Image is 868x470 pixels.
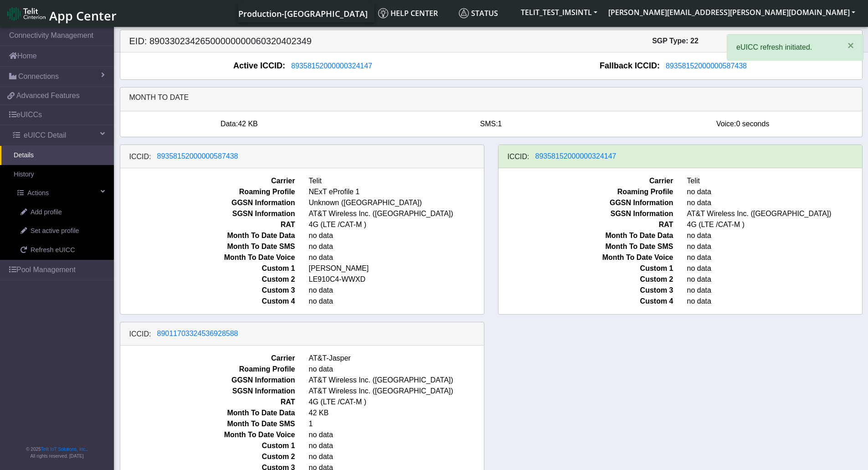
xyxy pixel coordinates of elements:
a: Refresh eUICC [7,241,114,260]
button: 89358152000000587438 [151,150,244,162]
span: Custom 3 [113,285,302,296]
span: Custom 1 [492,263,680,274]
a: Add profile [7,203,114,222]
span: Month To Date Data [113,230,302,241]
span: SGSN Information [492,208,680,219]
span: Fallback ICCID: [600,60,660,72]
span: Actions [27,188,49,198]
span: GGSN Information [492,197,680,208]
span: SMS: [480,120,498,128]
span: Month To Date Data [492,230,680,241]
span: Custom 2 [113,274,302,285]
h6: ICCID: [508,152,529,161]
span: Help center [378,8,438,18]
h6: ICCID: [129,152,151,161]
span: Set active profile [31,226,79,236]
span: Roaming Profile [113,364,302,375]
span: LE910C4-WWXD [302,274,491,285]
span: 89358152000000587438 [157,152,238,160]
span: SGSN Information [113,386,302,397]
a: Help center [375,4,455,22]
button: 89358152000000587438 [660,60,753,72]
span: Carrier [492,176,680,186]
span: Custom 3 [492,285,680,296]
span: Custom 2 [492,274,680,285]
img: knowledge.svg [378,8,388,18]
span: eUICC Detail [24,130,66,141]
span: Roaming Profile [113,186,302,197]
span: 89358152000000324147 [291,62,372,70]
span: Carrier [113,176,302,186]
span: Add profile [31,207,62,217]
span: no data [302,440,491,451]
span: 4G (LTE /CAT-M ) [302,219,491,230]
span: Custom 2 [113,451,302,462]
span: no data [302,451,491,462]
span: GGSN Information [113,197,302,208]
a: Set active profile [7,222,114,241]
span: AT&T Wireless Inc. ([GEOGRAPHIC_DATA]) [302,375,491,386]
span: [PERSON_NAME] [302,263,491,274]
span: RAT [113,219,302,230]
span: Data: [221,120,238,128]
span: RAT [492,219,680,230]
a: eUICC Detail [4,125,114,145]
span: 42 KB [302,408,491,418]
span: 4G (LTE /CAT-M ) [302,397,491,408]
span: SGP Type: 22 [652,37,699,45]
span: 1 [498,120,502,128]
img: logo-telit-cinterion-gw-new.png [7,6,46,21]
span: Custom 4 [113,296,302,307]
h6: Month to date [129,93,853,102]
span: Month To Date Data [113,408,302,418]
span: Advanced Features [16,90,80,101]
span: Custom 1 [113,263,302,274]
span: Telit [302,176,491,186]
span: Month To Date SMS [492,241,680,252]
span: Month To Date Voice [492,252,680,263]
span: GGSN Information [113,375,302,386]
h6: ICCID: [129,330,151,338]
span: no data [302,296,491,307]
span: 89011703324536928588 [157,330,238,337]
span: 0 seconds [736,120,769,128]
span: Custom 4 [492,296,680,307]
p: eUICC refresh initiated. [736,42,834,53]
span: AT&T-Jasper [302,353,491,364]
button: [PERSON_NAME][EMAIL_ADDRESS][PERSON_NAME][DOMAIN_NAME] [603,4,861,21]
span: 89358152000000324147 [535,152,616,160]
span: no data [302,241,491,252]
span: Active ICCID: [233,60,285,72]
a: Your current platform instance [238,4,367,22]
span: Month To Date SMS [113,418,302,429]
span: App Center [49,7,117,24]
span: no data [302,285,491,296]
span: AT&T Wireless Inc. ([GEOGRAPHIC_DATA]) [302,208,491,219]
span: AT&T Wireless Inc. ([GEOGRAPHIC_DATA]) [302,386,491,397]
a: Telit IoT Solutions, Inc. [41,447,87,452]
span: no data [302,429,491,440]
button: 89358152000000324147 [529,150,622,162]
span: no data [302,364,491,375]
span: Production-[GEOGRAPHIC_DATA] [238,8,368,19]
img: status.svg [459,8,469,18]
a: Actions [4,184,114,203]
span: Month To Date Voice [113,429,302,440]
span: no data [302,230,491,241]
span: Roaming Profile [492,186,680,197]
span: 89358152000000587438 [666,62,747,70]
button: Close [838,35,863,57]
span: Carrier [113,353,302,364]
span: × [847,39,854,52]
span: Refresh eUICC [31,245,75,255]
span: no data [302,252,491,263]
span: 42 KB [238,120,258,128]
a: App Center [7,4,115,23]
h5: EID: 89033023426500000000060320402349 [123,36,491,46]
span: RAT [113,397,302,408]
span: Connections [18,71,59,82]
span: Month To Date SMS [113,241,302,252]
span: SGSN Information [113,208,302,219]
button: 89011703324536928588 [151,328,244,340]
span: Month To Date Voice [113,252,302,263]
